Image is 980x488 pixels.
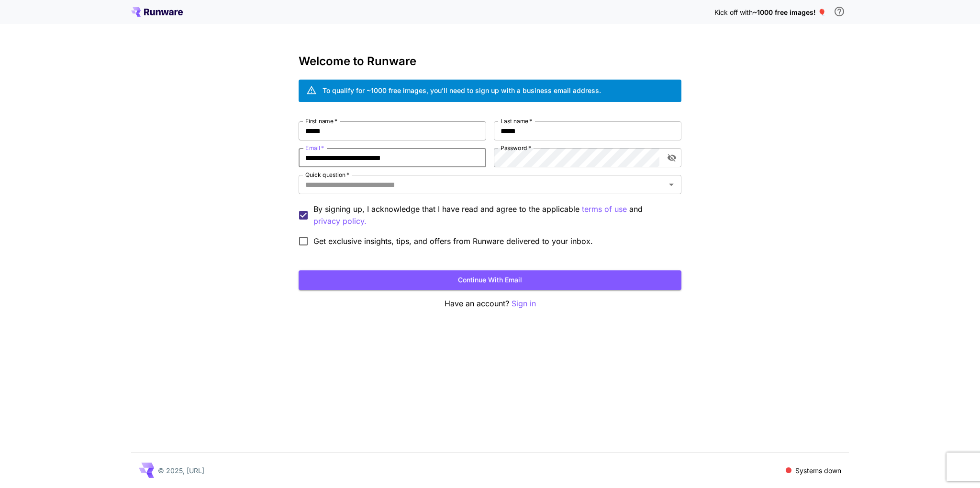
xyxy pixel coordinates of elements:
label: Quick question [305,171,349,179]
span: ~1000 free images! 🎈 [753,8,826,16]
div: To qualify for ~1000 free images, you’ll need to sign up with a business email address. [323,85,601,95]
span: Kick off with [714,8,753,16]
button: Open [665,178,678,191]
label: Last name [501,117,532,125]
button: Continue with email [299,270,681,290]
button: In order to qualify for free credit, you need to sign up with a business email address and click ... [830,2,849,21]
p: terms of use [582,203,627,215]
p: © 2025, [URL] [158,465,204,476]
label: Email [305,144,324,152]
button: By signing up, I acknowledge that I have read and agree to the applicable terms of use and [313,215,367,227]
button: Sign in [512,298,536,310]
label: First name [305,117,337,125]
h3: Welcome to Runware [299,55,681,68]
p: Have an account? [299,298,681,310]
p: By signing up, I acknowledge that I have read and agree to the applicable and [313,203,674,227]
button: toggle password visibility [663,149,680,166]
button: By signing up, I acknowledge that I have read and agree to the applicable and privacy policy. [582,203,627,215]
label: Password [501,144,531,152]
p: privacy policy. [313,215,367,227]
span: Get exclusive insights, tips, and offers from Runware delivered to your inbox. [313,235,593,247]
p: Systems down [795,465,841,476]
